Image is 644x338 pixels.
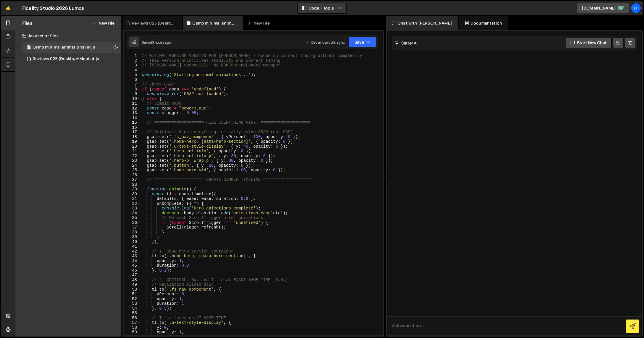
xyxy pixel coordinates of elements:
[306,40,345,45] div: Dev and prod in sync
[124,125,141,130] div: 16
[124,301,141,306] div: 53
[152,40,171,45] div: 3 hours ago
[124,320,141,325] div: 57
[124,311,141,316] div: 55
[124,154,141,159] div: 22
[395,40,418,46] h2: Slater AI
[124,206,141,211] div: 33
[124,282,141,287] div: 49
[22,42,121,53] div: 16516/44886.js
[124,144,141,149] div: 20
[348,37,376,47] button: Save
[124,306,141,311] div: 54
[33,45,95,50] div: Osmo minimal animations HP.js
[22,5,84,12] div: Fidelity Studio 2026 Lumos
[124,58,141,63] div: 2
[124,53,141,58] div: 1
[124,73,141,77] div: 5
[247,20,272,26] div: New File
[124,187,141,192] div: 29
[142,40,171,45] div: Saved
[193,20,236,26] div: Osmo minimal animations HP.js
[124,192,141,197] div: 30
[124,77,141,82] div: 6
[124,254,141,259] div: 43
[124,216,141,220] div: 35
[631,3,641,13] a: Fi
[124,273,141,278] div: 47
[124,196,141,201] div: 31
[33,56,99,62] div: Reviews 025 (Desktop+Mobile).js
[124,239,141,244] div: 40
[124,244,141,249] div: 41
[124,177,141,182] div: 27
[124,111,141,116] div: 13
[124,249,141,254] div: 42
[124,225,141,230] div: 37
[132,20,175,26] div: Reviews 025 (Desktop+Mobile).js
[124,268,141,273] div: 46
[1,1,15,15] a: 🤙
[124,158,141,163] div: 23
[459,16,508,30] div: Documentation
[124,230,141,235] div: 38
[124,316,141,321] div: 56
[15,30,121,42] div: Javascript files
[298,3,346,13] button: Code + Tools
[124,278,141,283] div: 48
[566,38,612,48] button: Start new chat
[124,173,141,178] div: 26
[124,106,141,111] div: 12
[124,297,141,302] div: 52
[124,149,141,154] div: 21
[124,235,141,239] div: 39
[124,96,141,101] div: 10
[124,163,141,168] div: 24
[124,87,141,92] div: 8
[124,263,141,268] div: 45
[124,211,141,216] div: 34
[124,139,141,144] div: 19
[124,82,141,87] div: 7
[124,292,141,297] div: 51
[124,259,141,263] div: 44
[124,116,141,120] div: 14
[124,201,141,206] div: 32
[124,68,141,73] div: 4
[124,120,141,125] div: 15
[124,130,141,135] div: 17
[124,330,141,335] div: 59
[124,220,141,225] div: 36
[124,182,141,187] div: 28
[22,20,33,26] h2: Files
[386,16,458,30] div: Chat with [PERSON_NAME]
[124,92,141,96] div: 9
[124,168,141,173] div: 25
[124,135,141,140] div: 18
[27,46,31,50] span: 1
[22,53,121,65] div: 16516/44892.js
[577,3,629,13] a: [DOMAIN_NAME]
[124,325,141,330] div: 58
[93,21,114,25] button: New File
[124,101,141,106] div: 11
[124,287,141,292] div: 50
[124,63,141,68] div: 3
